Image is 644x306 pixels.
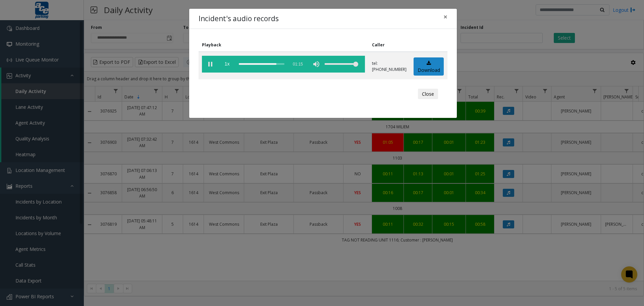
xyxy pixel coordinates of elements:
span: × [443,12,447,21]
div: volume level [325,56,358,73]
button: Close [439,9,452,25]
div: scrub bar [239,56,284,73]
h4: Incident's audio records [199,13,279,24]
a: Download [414,57,444,76]
button: Close [418,89,438,99]
p: tel:[PHONE_NUMBER] [372,60,407,73]
th: Caller [369,38,410,52]
span: playback speed button [219,56,235,73]
th: Playback [199,38,369,52]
